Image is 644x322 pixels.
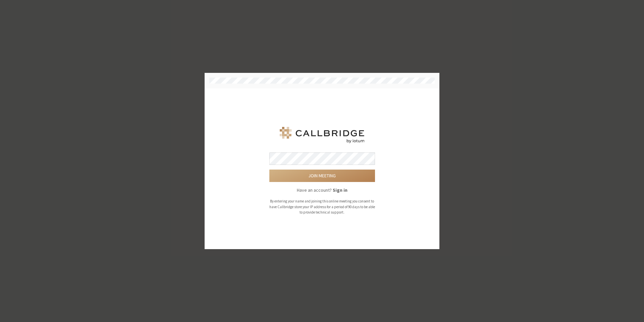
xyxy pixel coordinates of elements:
[269,198,375,215] p: By entering your name and joining this online meeting you consent to have Callbridge store your I...
[333,187,347,193] strong: Sign in
[269,187,375,194] p: Have an account?
[278,127,366,143] img: Iotum
[333,187,347,194] button: Sign in
[269,170,375,182] button: Join meeting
